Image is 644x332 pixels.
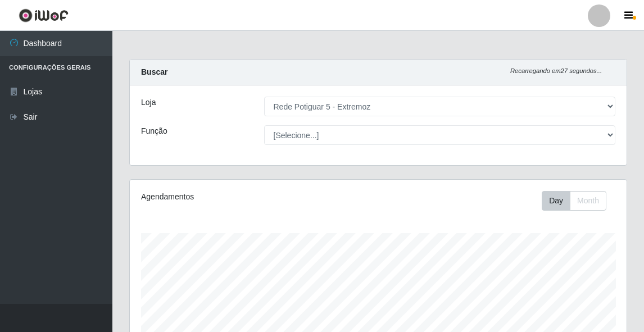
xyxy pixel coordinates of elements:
div: Toolbar with button groups [542,191,615,211]
div: First group [542,191,606,211]
strong: Buscar [141,67,167,76]
button: Day [542,191,570,211]
img: CoreUI Logo [19,8,69,22]
i: Recarregando em 27 segundos... [510,67,602,74]
div: Agendamentos [141,191,329,203]
label: Função [141,125,167,137]
button: Month [570,191,606,211]
label: Loja [141,97,156,108]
